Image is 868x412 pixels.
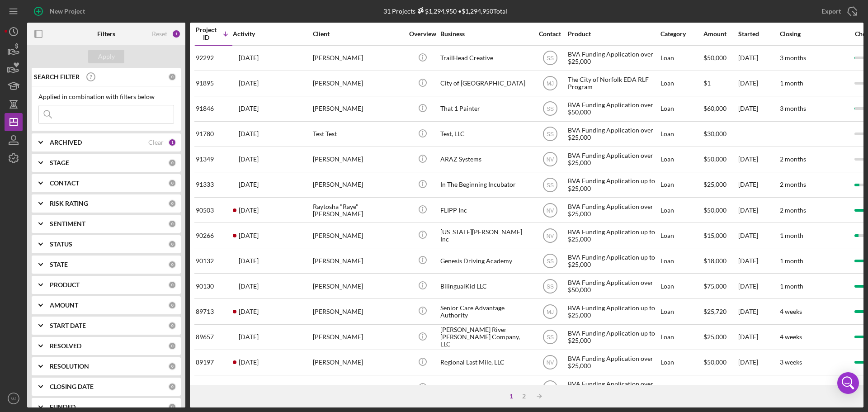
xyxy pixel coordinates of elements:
[97,30,115,38] b: Filters
[738,299,779,323] div: [DATE]
[313,71,403,95] div: [PERSON_NAME]
[780,308,802,315] time: 4 weeks
[168,403,176,411] div: 0
[780,206,806,214] time: 2 months
[533,30,567,38] div: Contact
[168,383,176,391] div: 0
[568,97,658,121] div: BVA Funding Application over $50,000
[383,7,507,15] div: 31 Projects • $1,294,950 Total
[313,350,403,374] div: [PERSON_NAME]
[406,30,439,38] div: Overview
[568,30,658,38] div: Product
[196,249,232,273] div: 90132
[546,106,553,112] text: SS
[239,181,259,188] time: 2025-09-22 14:24
[546,283,553,289] text: SS
[440,71,531,95] div: City of [GEOGRAPHIC_DATA]
[546,385,554,391] text: NV
[780,155,806,163] time: 2 months
[88,50,124,63] button: Apply
[546,360,554,366] text: NV
[440,173,531,197] div: In The Beginning Incubator
[168,322,176,330] div: 0
[568,71,658,95] div: The City of Norfolk EDA RLF Program
[703,358,726,366] span: $50,000
[780,232,803,239] time: 1 month
[196,325,232,349] div: 89657
[568,122,658,146] div: BVA Funding Application over $25,000
[11,396,17,401] text: MJ
[780,180,806,188] time: 2 months
[168,342,176,350] div: 0
[812,2,863,20] button: Export
[313,223,403,247] div: [PERSON_NAME]
[568,147,658,171] div: BVA Funding Application over $25,000
[440,376,531,400] div: VroomBrick Inc.
[50,200,88,207] b: RISK RATING
[440,46,531,70] div: TrailHead Creative
[568,173,658,197] div: BVA Funding Application up to $25,000
[660,173,703,197] div: Loan
[34,73,80,81] b: SEARCH FILTER
[660,198,703,222] div: Loan
[660,376,703,400] div: Loan
[660,325,703,349] div: Loan
[703,282,726,290] span: $75,000
[738,274,779,298] div: [DATE]
[50,302,78,309] b: AMOUNT
[546,258,553,264] text: SS
[172,29,181,38] div: 1
[313,122,403,146] div: Test Test
[313,325,403,349] div: [PERSON_NAME]
[660,147,703,171] div: Loan
[660,274,703,298] div: Loan
[440,223,531,247] div: [US_STATE][PERSON_NAME] Inc
[168,138,176,147] div: 1
[168,220,176,228] div: 0
[703,30,737,38] div: Amount
[5,389,23,407] button: MJ
[780,282,803,290] time: 1 month
[239,384,259,391] time: 2025-09-30 15:04
[98,50,115,63] div: Apply
[152,30,167,38] div: Reset
[168,301,176,309] div: 0
[738,249,779,273] div: [DATE]
[168,179,176,187] div: 0
[239,80,259,87] time: 2025-09-24 15:15
[196,376,232,400] div: 88886
[546,182,553,188] text: SS
[568,223,658,247] div: BVA Funding Application up to $25,000
[313,274,403,298] div: [PERSON_NAME]
[148,139,164,146] div: Clear
[738,350,779,374] div: [DATE]
[50,241,72,248] b: STATUS
[239,156,259,163] time: 2025-09-11 19:28
[196,299,232,323] div: 89713
[568,376,658,400] div: BVA Funding Application over $25,000
[660,30,703,38] div: Category
[703,79,711,87] span: $1
[440,198,531,222] div: FLIPP Inc
[738,30,779,38] div: Started
[660,122,703,146] div: Loan
[780,333,802,341] time: 4 weeks
[196,350,232,374] div: 89197
[546,156,554,163] text: NV
[168,159,176,167] div: 0
[780,257,803,265] time: 1 month
[313,376,403,400] div: [PERSON_NAME]
[780,30,848,38] div: Closing
[233,30,312,38] div: Activity
[568,274,658,298] div: BVA Funding Application over $50,000
[239,308,259,315] time: 2025-10-03 18:29
[196,173,232,197] div: 91333
[313,30,403,38] div: Client
[568,46,658,70] div: BVA Funding Application over $25,000
[313,173,403,197] div: [PERSON_NAME]
[50,261,68,268] b: STATE
[505,393,518,400] div: 1
[568,325,658,349] div: BVA Funding Application up to $25,000
[738,46,779,70] div: [DATE]
[568,198,658,222] div: BVA Funding Application over $25,000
